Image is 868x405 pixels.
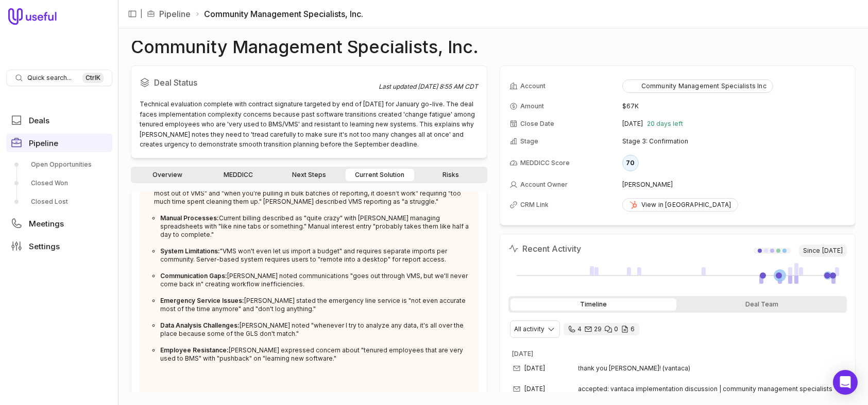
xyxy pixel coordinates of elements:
td: Stage 3: Confirmation [622,133,846,150]
time: [DATE] 8:55 AM CDT [418,83,479,90]
div: Technical evaluation complete with contract signature targeted by end of [DATE] for January go-li... [140,99,479,150]
span: Settings [29,242,60,250]
strong: Emergency Service Issues: [160,297,244,304]
span: Quick search... [27,74,72,82]
td: [PERSON_NAME] [622,176,846,193]
div: 4 calls and 29 email threads [564,323,639,335]
strong: Manual Processes: [160,214,219,222]
div: View in [GEOGRAPHIC_DATA] [629,201,731,209]
kbd: Ctrl K [82,73,104,83]
li: [PERSON_NAME] stated the emergency line service is "not even accurate most of the time anymore" a... [160,297,470,313]
time: [DATE] [513,350,534,358]
span: CRM Link [521,201,549,209]
time: [DATE] [525,364,546,372]
span: Pipeline [29,139,58,147]
li: [PERSON_NAME] stated "the reporting on a larger scale" is what they "struggle with the most out o... [154,181,470,379]
li: "VMS won't even let us import a budget" and requires separate imports per community. Server-based... [160,247,470,264]
td: $67K [622,98,846,115]
strong: Data Analysis Challenges: [160,321,240,329]
h2: Recent Activity [508,242,582,255]
li: Current billing described as "quite crazy" with [PERSON_NAME] managing spreadsheets with "like ni... [160,214,470,239]
span: Close Date [521,120,555,128]
strong: Communication Gaps: [160,272,227,280]
span: | [140,8,143,20]
a: Open Opportunities [6,156,112,173]
span: Meetings [29,220,64,228]
button: Community Management Specialists Inc [622,79,773,93]
div: Timeline [510,298,677,311]
strong: System Limitations: [160,247,220,255]
a: MEDDICC [204,169,273,181]
div: Last updated [379,83,479,91]
time: [DATE] [525,385,546,393]
span: Account Owner [521,181,568,189]
li: [PERSON_NAME] noted communications "goes out through VMS, but we'll never come back in" creating ... [160,272,470,288]
a: Next Steps [275,169,344,181]
a: Risks [416,169,485,181]
a: Closed Won [6,175,112,191]
div: Pipeline submenu [6,156,112,210]
div: Deal Team [678,298,845,311]
button: Collapse sidebar [125,6,140,22]
span: Amount [521,102,544,110]
a: Pipeline [159,8,191,20]
span: thank you [PERSON_NAME]! (vantaca) [578,364,691,372]
span: accepted: vantaca implementation discussion | community management specialists [578,385,833,393]
div: 70 [622,155,639,171]
li: [PERSON_NAME] noted "whenever I try to analyze any data, it's all over the place because some of ... [160,321,470,338]
a: Meetings [6,214,112,233]
li: Community Management Specialists, Inc. [195,8,363,20]
a: Overview [133,169,202,181]
a: Pipeline [6,134,112,152]
span: Account [521,82,546,90]
a: Closed Lost [6,193,112,210]
div: Community Management Specialists Inc [629,82,767,90]
a: Deals [6,111,112,129]
strong: Employee Resistance: [160,346,229,354]
div: Open Intercom Messenger [833,370,858,395]
span: Stage [521,137,539,145]
span: Since [799,245,847,257]
time: [DATE] [622,120,643,128]
h1: Community Management Specialists, Inc. [131,41,479,53]
h2: Deal Status [140,74,379,91]
span: Deals [29,117,49,124]
a: View in [GEOGRAPHIC_DATA] [622,198,738,212]
a: Settings [6,237,112,255]
span: MEDDICC Score [521,159,570,167]
a: Current Solution [346,169,415,181]
time: [DATE] [822,247,843,255]
li: [PERSON_NAME] expressed concern about "tenured employees that are very used to BMS" with "pushbac... [160,346,470,363]
span: 20 days left [647,120,683,128]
